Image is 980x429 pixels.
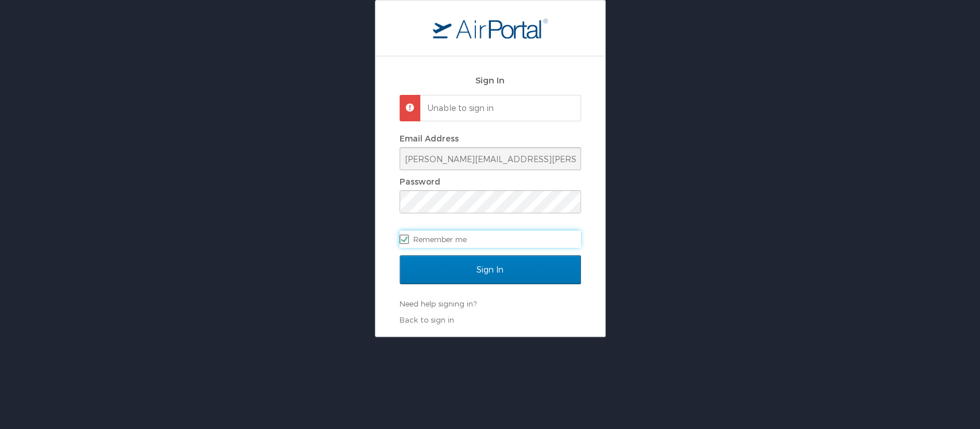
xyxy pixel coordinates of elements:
[433,18,548,39] img: logo
[400,299,477,308] a: Need help signing in?
[400,255,581,284] input: Sign In
[400,133,459,143] label: Email Address
[400,231,581,248] label: Remember me
[400,74,581,87] h2: Sign In
[400,315,454,324] a: Back to sign in
[428,102,570,114] p: Unable to sign in
[400,177,440,186] label: Password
